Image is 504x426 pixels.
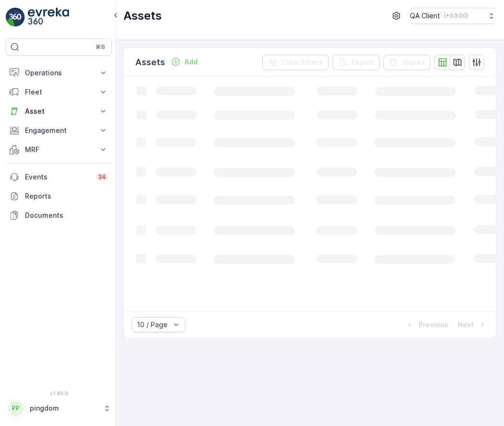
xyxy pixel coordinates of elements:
[404,319,449,331] button: Previous
[410,8,496,24] button: QA Client(+03:00)
[444,12,468,20] p: ( +03:00 )
[30,403,98,413] p: pingdom
[25,106,93,116] p: Asset
[25,87,93,97] p: Fleet
[6,63,112,83] button: Operations
[28,8,69,27] img: logo_light-DOdMpM7g.png
[458,320,474,330] p: Next
[96,43,105,51] p: ⌘B
[8,401,24,416] div: PP
[6,83,112,102] button: Fleet
[123,8,162,24] p: Assets
[25,191,108,201] p: Reports
[6,102,112,121] button: Asset
[25,145,93,154] p: MRF
[352,58,374,67] p: Export
[410,11,440,21] p: QA Client
[25,68,93,78] p: Operations
[403,58,425,67] p: Import
[457,319,488,331] button: Next
[6,390,112,396] span: v 1.49.0
[184,57,198,67] p: Add
[6,167,112,187] a: Events34
[25,126,93,135] p: Engagement
[262,55,329,70] button: Clear Filters
[25,211,108,220] p: Documents
[98,173,106,181] p: 34
[419,320,448,330] p: Previous
[6,398,112,418] button: PPpingdom
[167,56,202,68] button: Add
[384,55,431,70] button: Import
[6,8,25,27] img: logo
[333,55,380,70] button: Export
[6,121,112,140] button: Engagement
[25,172,90,182] p: Events
[6,206,112,225] a: Documents
[135,56,165,69] p: Assets
[6,187,112,206] a: Reports
[281,58,323,67] p: Clear Filters
[6,140,112,159] button: MRF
